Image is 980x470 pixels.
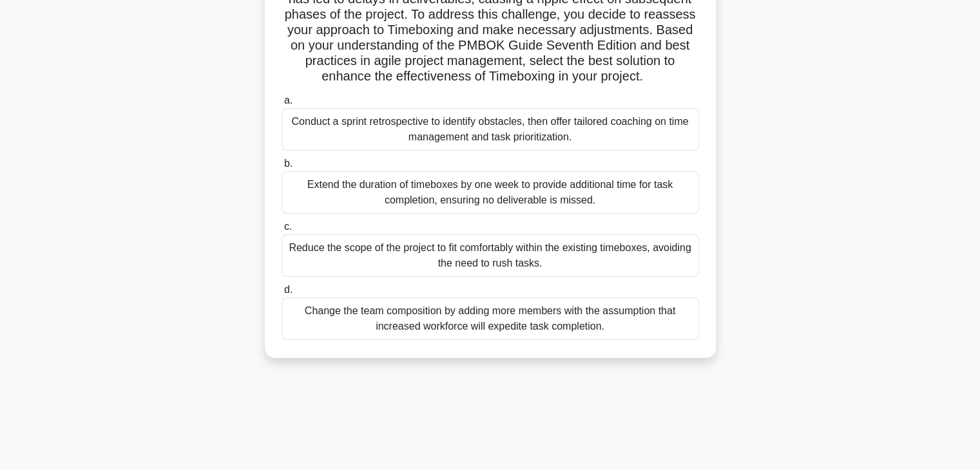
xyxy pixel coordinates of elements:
[284,95,293,106] span: a.
[282,171,699,214] div: Extend the duration of timeboxes by one week to provide additional time for task completion, ensu...
[284,284,293,295] span: d.
[282,234,699,277] div: Reduce the scope of the project to fit comfortably within the existing timeboxes, avoiding the ne...
[284,221,292,232] span: c.
[282,108,699,151] div: Conduct a sprint retrospective to identify obstacles, then offer tailored coaching on time manage...
[284,158,293,169] span: b.
[282,297,699,340] div: Change the team composition by adding more members with the assumption that increased workforce w...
